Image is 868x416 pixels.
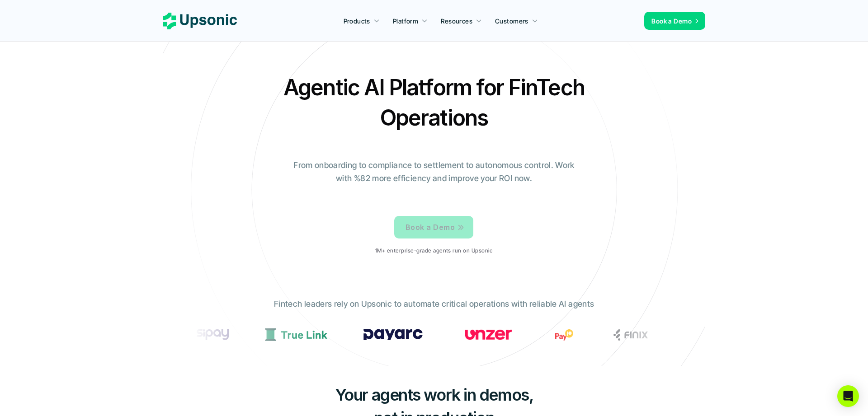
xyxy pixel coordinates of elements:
[276,72,592,133] h2: Agentic AI Platform for FinTech Operations
[338,13,385,29] a: Products
[837,385,859,407] div: Open Intercom Messenger
[406,223,455,232] span: Book a Demo
[287,159,581,185] p: From onboarding to compliance to settlement to autonomous control. Work with %82 more efficiency ...
[274,298,594,311] p: Fintech leaders rely on Upsonic to automate critical operations with reliable AI agents
[495,16,528,26] p: Customers
[335,385,533,405] span: Your agents work in demos,
[441,16,472,26] p: Resources
[644,12,705,30] a: Book a Demo
[393,16,418,26] p: Platform
[651,17,692,25] span: Book a Demo
[394,216,473,238] a: Book a Demo
[375,248,492,254] p: 1M+ enterprise-grade agents run on Upsonic
[344,16,370,26] p: Products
